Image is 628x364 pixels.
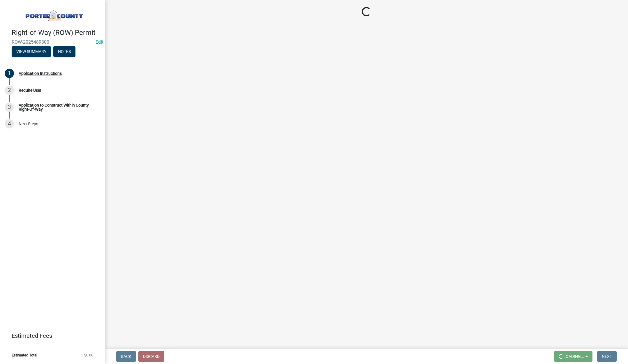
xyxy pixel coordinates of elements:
button: Loading... [554,351,592,362]
button: Discard [138,351,164,362]
span: Back [121,354,131,359]
a: Estimated Fees [5,330,96,342]
button: View Summary [12,46,51,57]
button: Next [597,351,617,362]
h4: Right-of-Way (ROW) Permit [12,29,100,37]
div: Application Instructions [19,71,62,75]
div: 2 [5,86,14,95]
div: Application to Construct Within County Right-Of-Way [19,103,96,111]
button: Back [116,351,136,362]
wm-modal-confirm: Edit Application Number [96,39,103,45]
img: Porter County, Indiana [12,6,96,22]
a: Edit [96,39,103,45]
span: ROW-2025489300 [12,39,93,45]
div: 3 [5,103,14,112]
span: Next [602,354,612,359]
button: Notes [53,46,75,57]
wm-modal-confirm: Summary [12,50,51,54]
div: Require User [19,88,41,92]
div: 4 [5,119,14,128]
div: 1 [5,69,14,78]
span: Estimated Total [12,353,37,357]
span: $0.00 [84,353,93,357]
span: Loading... [563,354,584,359]
wm-modal-confirm: Notes [53,50,75,54]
